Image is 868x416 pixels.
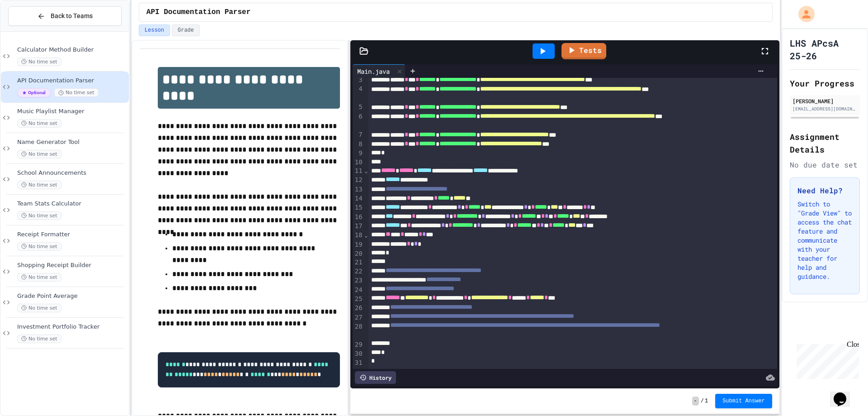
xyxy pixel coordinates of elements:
[17,231,127,239] span: Receipt Formatter
[789,4,817,24] div: My Account
[705,397,708,405] span: 1
[715,394,772,408] button: Submit Answer
[722,397,765,405] span: Submit Answer
[793,97,857,105] div: [PERSON_NAME]
[8,6,122,26] button: Back to Teams
[353,322,364,341] div: 28
[797,200,852,281] p: Switch to "Grade View" to access the chat feature and communicate with your teacher for help and ...
[353,222,364,231] div: 17
[355,371,396,384] div: History
[793,105,857,112] div: [EMAIL_ADDRESS][DOMAIN_NAME]
[353,149,364,158] div: 9
[353,176,364,185] div: 12
[353,276,364,285] div: 23
[54,88,99,97] span: No time set
[17,108,127,115] span: Music Playlist Manager
[17,88,51,97] span: Optional
[17,200,127,208] span: Team Stats Calculator
[830,380,859,407] iframe: chat widget
[139,24,170,36] button: Lesson
[790,77,860,90] h2: Your Progress
[4,4,62,57] div: Chat with us now!Close
[17,304,61,312] span: No time set
[17,242,61,251] span: No time set
[692,397,699,406] span: -
[701,397,704,405] span: /
[353,359,364,368] div: 31
[146,7,250,18] span: API Documentation Parser
[364,167,368,174] span: Fold line
[353,295,364,304] div: 25
[17,46,127,54] span: Calculator Method Builder
[17,57,61,66] span: No time set
[353,158,364,167] div: 10
[353,67,394,76] div: Main.java
[17,139,127,146] span: Name Generator Tool
[353,213,364,222] div: 16
[353,286,364,295] div: 24
[790,130,860,156] h2: Assignment Details
[17,211,61,220] span: No time set
[17,181,61,189] span: No time set
[790,159,860,170] div: No due date set
[364,231,368,239] span: Fold line
[17,77,127,85] span: API Documentation Parser
[353,130,364,139] div: 7
[353,249,364,258] div: 20
[353,85,364,103] div: 4
[790,37,860,62] h1: LHS APcsA 25-26
[353,203,364,212] div: 15
[17,150,61,158] span: No time set
[353,231,364,240] div: 18
[17,273,61,282] span: No time set
[51,11,93,21] span: Back to Teams
[561,43,606,59] a: Tests
[17,262,127,269] span: Shopping Receipt Builder
[353,103,364,112] div: 5
[353,76,364,85] div: 3
[353,304,364,313] div: 26
[172,24,200,36] button: Grade
[353,340,364,349] div: 29
[353,167,364,176] div: 11
[353,349,364,359] div: 30
[353,140,364,149] div: 8
[353,258,364,267] div: 21
[17,323,127,331] span: Investment Portfolio Tracker
[353,267,364,276] div: 22
[17,292,127,300] span: Grade Point Average
[353,194,364,203] div: 14
[353,185,364,194] div: 13
[797,185,852,196] h3: Need Help?
[353,64,406,78] div: Main.java
[17,119,61,128] span: No time set
[353,112,364,131] div: 6
[353,240,364,249] div: 19
[793,340,859,379] iframe: chat widget
[17,169,127,177] span: School Announcements
[17,335,61,343] span: No time set
[353,313,364,322] div: 27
